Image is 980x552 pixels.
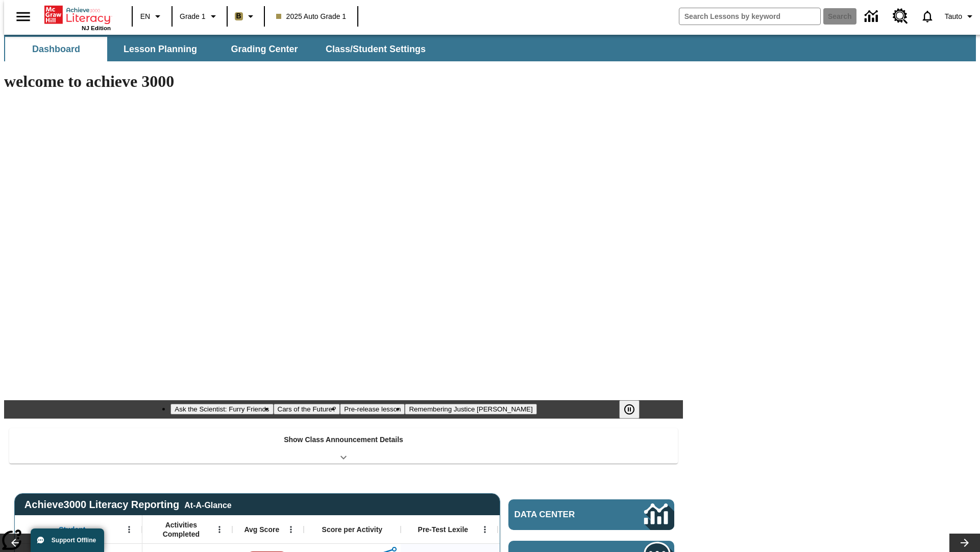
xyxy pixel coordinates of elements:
button: Language: EN, Select a language [136,7,168,26]
button: Profile/Settings [941,7,980,26]
button: Support Offline [31,528,104,552]
p: Show Class Announcement Details [284,434,403,445]
span: Grade 1 [180,11,206,22]
button: Slide 2 Cars of the Future? [274,404,340,415]
button: Slide 3 Pre-release lesson [340,404,405,415]
button: Pause [619,400,640,419]
span: EN [140,11,150,22]
button: Grading Center [213,37,315,61]
span: NJ Edition [82,25,111,31]
span: 2025 Auto Grade 1 [276,11,347,22]
span: Student [59,525,85,534]
input: search field [679,8,820,25]
span: Score per Activity [322,525,383,534]
button: Open Menu [283,522,299,537]
span: Achieve3000 Literacy Reporting [24,499,232,511]
span: Tauto [945,11,962,22]
button: Lesson carousel, Next [949,534,980,552]
div: Show Class Announcement Details [9,428,678,464]
span: Support Offline [52,537,96,544]
button: Boost Class color is light brown. Change class color [231,7,261,26]
div: SubNavbar [4,35,976,61]
div: Pause [619,400,650,419]
a: Data Center [508,499,674,530]
div: At-A-Glance [184,499,231,510]
a: Notifications [914,3,941,30]
a: Resource Center, Will open in new tab [887,3,914,30]
span: Pre-Test Lexile [418,525,469,534]
a: Data Center [859,3,887,31]
span: Avg Score [244,525,279,534]
span: B [236,10,241,22]
span: Data Center [514,510,610,520]
span: Activities Completed [148,520,215,539]
button: Slide 1 Ask the Scientist: Furry Friends [170,404,273,415]
h1: welcome to achieve 3000 [4,72,683,91]
button: Open Menu [477,522,493,537]
a: Home [44,5,111,25]
button: Open Menu [121,522,137,537]
button: Grade: Grade 1, Select a grade [176,7,224,26]
div: Home [44,4,111,31]
button: Open Menu [212,522,227,537]
div: SubNavbar [4,37,435,61]
button: Slide 4 Remembering Justice O'Connor [405,404,536,415]
button: Lesson Planning [109,37,211,61]
button: Class/Student Settings [317,37,434,61]
button: Open side menu [8,2,38,32]
button: Dashboard [5,37,107,61]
